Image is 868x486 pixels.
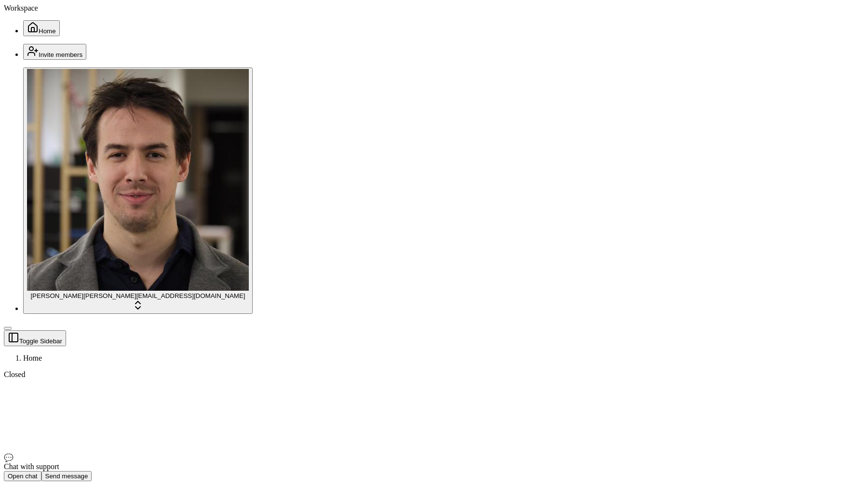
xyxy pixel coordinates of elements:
button: Send message [41,471,92,481]
a: Invite members [23,50,86,58]
span: [PERSON_NAME][EMAIL_ADDRESS][DOMAIN_NAME] [83,292,245,299]
nav: breadcrumb [4,354,864,363]
span: Home [23,354,42,362]
button: Home [23,20,60,36]
span: Toggle Sidebar [19,337,62,345]
div: 💬 [4,453,864,462]
span: Home [39,27,56,35]
button: Open chat [4,471,41,481]
span: [PERSON_NAME] [30,292,83,299]
a: Home [23,27,60,35]
button: Toggle Sidebar [4,327,12,330]
span: Invite members [39,51,82,58]
button: Toggle Sidebar [4,330,66,346]
span: Closed [4,370,25,378]
button: Invite members [23,44,86,60]
img: Jonathan Beurel [27,69,249,291]
div: Chat with support [4,462,864,471]
button: Jonathan Beurel[PERSON_NAME][PERSON_NAME][EMAIL_ADDRESS][DOMAIN_NAME] [23,67,253,314]
div: Workspace [4,4,864,13]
